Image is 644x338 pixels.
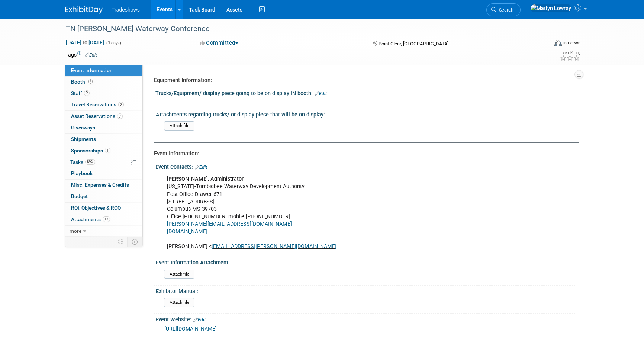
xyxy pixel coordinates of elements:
a: Edit [85,52,97,58]
a: Edit [195,165,207,170]
span: Booth [71,79,94,85]
a: Search [486,3,521,16]
a: Staff2 [65,88,142,99]
div: Event Website: [155,314,579,323]
span: Point Clear, [GEOGRAPHIC_DATA] [379,41,448,46]
span: more [70,228,81,234]
span: 7 [117,113,123,119]
button: Committed [197,39,241,47]
span: Sponsorships [71,148,110,154]
span: Misc. Expenses & Credits [71,182,129,188]
div: Event Format [504,39,580,50]
span: 1 [105,148,110,153]
a: Asset Reservations7 [65,111,142,122]
a: Sponsorships1 [65,145,142,157]
a: Travel Reservations2 [65,99,142,110]
a: Attachments13 [65,214,142,225]
span: Attachments [71,216,110,222]
a: Shipments [65,134,142,145]
span: to [81,39,88,45]
a: Tasks89% [65,157,142,168]
a: Budget [65,191,142,202]
span: Giveaways [71,125,95,131]
span: 89% [85,159,95,165]
td: Toggle Event Tabs [128,237,143,247]
div: Equipment Information: [154,77,573,84]
img: ExhibitDay [65,6,103,14]
a: Booth [65,77,142,88]
span: Playbook [71,170,93,176]
a: Giveaways [65,122,142,133]
span: Search [496,7,513,13]
a: [URL][DOMAIN_NAME] [164,326,217,332]
span: 2 [118,102,124,107]
span: Shipments [71,136,96,142]
span: ROI, Objectives & ROO [71,205,121,211]
a: Edit [193,317,206,322]
span: Booth not reserved yet [87,79,94,84]
div: Event Contacts: [155,161,579,171]
td: Tags [65,51,97,58]
span: [DATE] [DATE] [65,39,104,46]
a: Event Information [65,65,142,76]
div: TN [PERSON_NAME] Waterway Conference [63,22,537,36]
a: [EMAIL_ADDRESS][PERSON_NAME][DOMAIN_NAME] [212,243,337,250]
span: (3 days) [106,41,121,45]
div: Trucks/Equipment/ display piece going to be on display IN booth: [155,88,579,97]
span: Tradeshows [112,7,140,13]
b: [PERSON_NAME], Administrator [167,176,244,182]
a: more [65,226,142,237]
div: In-Person [563,40,580,46]
span: Staff [71,90,90,96]
div: Event Information: [154,150,573,158]
div: Exhibitor Manual: [156,286,575,295]
div: [US_STATE]-Tombigbee Waterway Development Authority Post Office Drawer 671 [STREET_ADDRESS] Colum... [162,172,497,254]
span: Travel Reservations [71,102,124,107]
a: [DOMAIN_NAME] [167,228,207,235]
span: Tasks [70,159,95,165]
span: 13 [103,216,110,222]
a: Playbook [65,168,142,179]
span: Asset Reservations [71,113,123,119]
a: Edit [315,91,327,96]
img: Format-Inperson.png [554,40,562,46]
div: Attachments regarding trucks/ or display piece that will be on display: [156,109,575,118]
td: Personalize Event Tab Strip [115,237,128,247]
span: 2 [84,90,90,96]
img: Matlyn Lowrey [530,4,571,12]
a: Misc. Expenses & Credits [65,180,142,191]
div: Event Information Attachment: [156,257,575,266]
div: Event Rating [560,51,580,55]
span: Event Information [71,67,113,73]
a: [PERSON_NAME][EMAIL_ADDRESS][DOMAIN_NAME] [167,221,292,227]
a: ROI, Objectives & ROO [65,203,142,214]
span: Budget [71,193,88,199]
